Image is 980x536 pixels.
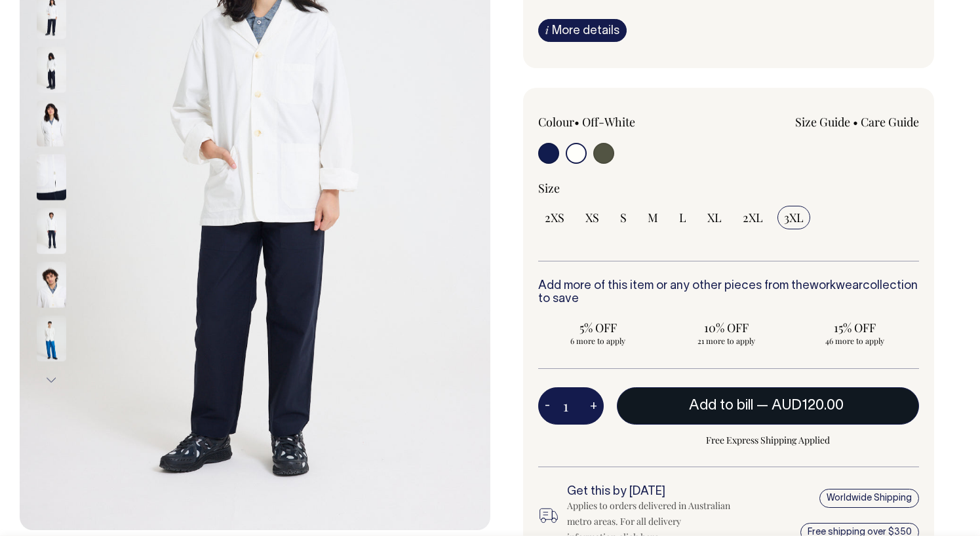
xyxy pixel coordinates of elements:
[582,114,635,130] label: Off-White
[567,486,746,499] h6: Get this by [DATE]
[579,206,606,229] input: XS
[689,399,753,412] span: Add to bill
[545,23,549,37] span: i
[538,180,920,196] div: Size
[37,262,66,308] img: off-white
[538,206,571,229] input: 2XS
[538,19,627,42] a: iMore details
[37,155,66,201] img: off-white
[538,316,659,350] input: 5% OFF 6 more to apply
[736,206,770,229] input: 2XL
[784,210,804,225] span: 3XL
[801,335,909,346] span: 46 more to apply
[648,210,658,225] span: M
[861,114,919,130] a: Care Guide
[37,316,66,362] img: off-white
[777,206,810,229] input: 3XL
[810,280,863,292] a: workwear
[37,208,66,254] img: off-white
[41,366,61,395] button: Next
[853,114,858,130] span: •
[37,101,66,147] img: off-white
[585,210,599,225] span: XS
[794,316,915,350] input: 15% OFF 46 more to apply
[583,393,604,419] button: +
[545,210,564,225] span: 2XS
[756,399,847,412] span: —
[617,387,920,424] button: Add to bill —AUD120.00
[538,393,557,419] button: -
[679,210,686,225] span: L
[574,114,579,130] span: •
[614,206,633,229] input: S
[545,320,652,335] span: 5% OFF
[37,47,66,93] img: off-white
[673,206,693,229] input: L
[707,210,722,225] span: XL
[620,210,627,225] span: S
[743,210,763,225] span: 2XL
[641,206,665,229] input: M
[617,432,920,448] span: Free Express Shipping Applied
[673,320,780,335] span: 10% OFF
[545,335,652,346] span: 6 more to apply
[701,206,728,229] input: XL
[666,316,787,350] input: 10% OFF 21 more to apply
[538,280,920,306] h6: Add more of this item or any other pieces from the collection to save
[795,114,850,130] a: Size Guide
[801,320,909,335] span: 15% OFF
[673,335,780,346] span: 21 more to apply
[772,399,844,412] span: AUD120.00
[538,114,691,130] div: Colour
